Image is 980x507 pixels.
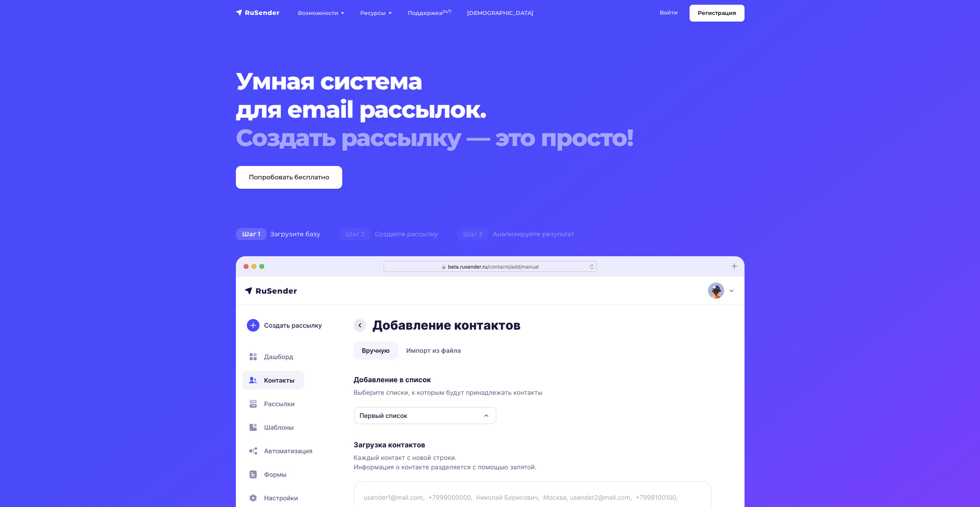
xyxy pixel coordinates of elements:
div: Загрузите базу [226,226,330,242]
a: Ресурсы [352,5,400,21]
a: Поддержка24/7 [400,5,459,21]
sup: 24/7 [442,9,451,14]
span: Шаг 1 [236,228,266,241]
a: Войти [652,5,686,21]
a: Регистрация [690,5,745,22]
a: [DEMOGRAPHIC_DATA] [459,5,541,21]
a: Попробовать бесплатно [236,166,342,189]
span: Шаг 2 [339,228,371,241]
a: Возможности [290,5,352,21]
img: RuSender [236,9,280,16]
div: Анализируйте результат [447,226,584,242]
div: Создать рассылку — это просто! [236,124,701,152]
h1: Умная система для email рассылок. [236,67,701,152]
div: Создайте рассылку [330,226,447,242]
span: Шаг 3 [457,228,489,241]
